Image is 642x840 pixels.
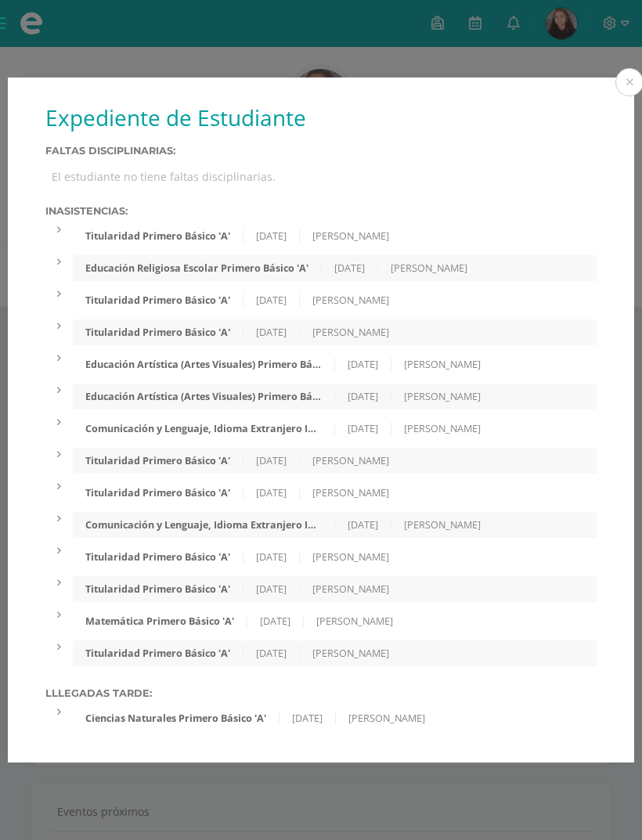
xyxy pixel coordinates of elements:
label: Lllegadas tarde: [45,687,597,699]
div: Educación Religiosa Escolar Primero Básico 'A' [73,261,322,275]
div: Titularidad Primero Básico 'A' [73,454,243,467]
div: [DATE] [243,229,300,243]
div: Comunicación y Lenguaje, Idioma Extranjero Inglés Primero Básico 'A' [73,422,334,435]
div: [PERSON_NAME] [300,582,402,596]
div: [DATE] [243,550,300,564]
div: [DATE] [243,647,300,660]
div: [PERSON_NAME] [378,261,480,275]
div: Titularidad Primero Básico 'A' [73,326,243,339]
div: [DATE] [335,358,391,371]
div: [DATE] [280,712,336,725]
div: [PERSON_NAME] [304,615,406,628]
div: Matemática Primero Básico 'A' [73,615,247,628]
div: [DATE] [335,518,391,532]
div: Titularidad Primero Básico 'A' [73,647,243,660]
div: Titularidad Primero Básico 'A' [73,229,243,243]
div: [DATE] [243,582,300,596]
div: Titularidad Primero Básico 'A' [73,294,243,307]
div: [DATE] [322,261,378,275]
div: [PERSON_NAME] [391,358,493,371]
div: [PERSON_NAME] [300,486,402,499]
div: [DATE] [335,390,391,403]
div: [PERSON_NAME] [300,454,402,467]
label: Faltas Disciplinarias: [45,145,597,157]
div: [PERSON_NAME] [336,712,438,725]
div: Titularidad Primero Básico 'A' [73,550,243,564]
div: El estudiante no tiene faltas disciplinarias. [45,163,597,190]
div: [PERSON_NAME] [300,647,402,660]
div: Titularidad Primero Básico 'A' [73,486,243,499]
div: [DATE] [335,422,391,435]
div: Educación Artística (Artes Visuales) Primero Básico 'A' [73,358,334,371]
div: [DATE] [243,326,300,339]
div: [PERSON_NAME] [391,518,493,532]
div: [PERSON_NAME] [300,550,402,564]
div: [PERSON_NAME] [391,422,493,435]
div: Titularidad Primero Básico 'A' [73,582,243,596]
div: [PERSON_NAME] [300,229,402,243]
div: Ciencias Naturales Primero Básico 'A' [73,712,280,725]
div: [PERSON_NAME] [300,294,402,307]
div: [DATE] [243,454,300,467]
label: Inasistencias: [45,205,597,217]
div: [PERSON_NAME] [391,390,493,403]
div: Comunicación y Lenguaje, Idioma Extranjero Inglés Primero Básico 'A' [73,518,334,532]
div: Educación Artística (Artes Visuales) Primero Básico 'A' [73,390,334,403]
div: [DATE] [243,294,300,307]
div: [DATE] [243,486,300,499]
h1: Expediente de Estudiante [45,103,597,132]
div: [PERSON_NAME] [300,326,402,339]
div: [DATE] [247,615,304,628]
